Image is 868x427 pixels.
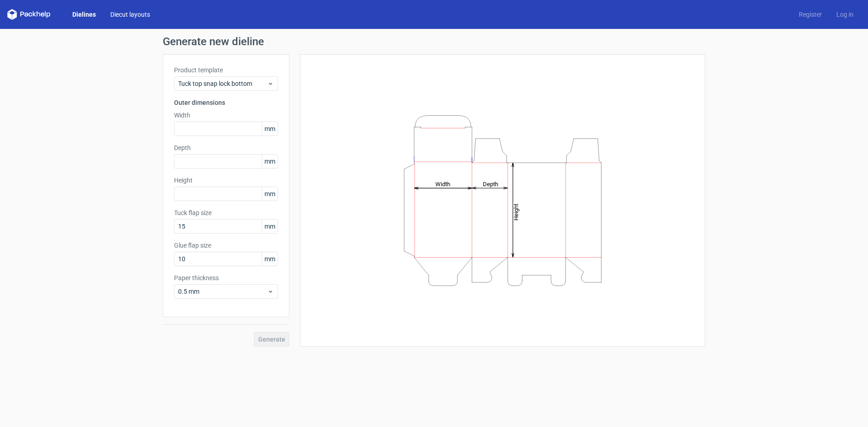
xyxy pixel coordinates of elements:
[65,10,103,19] a: Dielines
[435,180,450,187] tspan: Width
[483,180,498,187] tspan: Depth
[829,10,861,19] a: Log in
[513,203,519,220] tspan: Height
[178,287,267,296] span: 0.5 mm
[174,241,278,250] label: Glue flap size
[163,36,705,47] h1: Generate new dieline
[262,220,278,233] span: mm
[262,155,278,168] span: mm
[174,176,278,185] label: Height
[262,122,278,136] span: mm
[262,187,278,201] span: mm
[174,273,278,282] label: Paper thickness
[262,252,278,266] span: mm
[174,143,278,152] label: Depth
[174,111,278,120] label: Width
[174,208,278,217] label: Tuck flap size
[178,79,267,88] span: Tuck top snap lock bottom
[792,10,829,19] a: Register
[103,10,157,19] a: Diecut layouts
[174,66,278,75] label: Product template
[174,98,278,107] h3: Outer dimensions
